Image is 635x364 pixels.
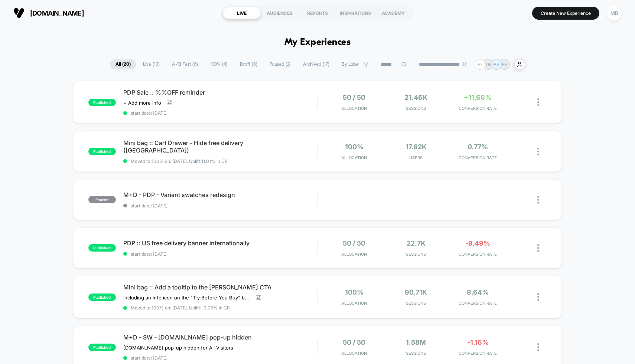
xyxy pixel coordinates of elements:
[123,110,317,116] span: start date: [DATE]
[342,62,359,67] span: By Label
[284,37,351,48] h1: My Experiences
[502,62,508,67] p: BB
[605,6,624,21] button: MB
[387,155,445,160] span: Users
[166,59,203,69] span: A/B Test ( 6 )
[343,94,365,101] span: 50 / 50
[387,351,445,356] span: Sessions
[13,7,25,19] img: Visually logo
[345,288,364,296] span: 100%
[88,244,116,252] span: published
[137,59,165,69] span: Live ( 10 )
[297,59,335,69] span: Archived ( 17 )
[261,7,299,19] div: AUDIENCES
[406,338,426,346] span: 1.58M
[404,94,427,101] span: 21.46k
[449,155,507,160] span: CONVERSION RATE
[465,239,490,247] span: -9.49%
[123,191,317,199] span: M+D - PDP - Variant swatches redesign
[345,143,364,151] span: 100%
[341,301,367,306] span: Allocation
[123,334,317,341] span: M+D - SW - [DOMAIN_NAME] pop-up hidden
[234,59,263,69] span: Draft ( 8 )
[123,283,317,291] span: Mini bag :: Add a tooltip to the [PERSON_NAME] CTA
[88,99,116,106] span: published
[406,143,427,151] span: 17.62k
[341,252,367,257] span: Allocation
[123,100,161,106] span: + Add more info
[299,7,336,19] div: REPORTS
[343,239,365,247] span: 50 / 50
[537,148,539,155] img: close
[131,158,228,164] span: Moved to 100% on: [DATE] . Uplift: 11.01% in CR
[88,196,116,203] span: paused
[537,343,539,351] img: close
[449,301,507,306] span: CONVERSION RATE
[467,288,489,296] span: 8.64%
[123,139,317,154] span: Mini bag :: Cart Drawer - Hide free delivery ([GEOGRAPHIC_DATA])
[407,239,426,247] span: 22.7k
[205,59,233,69] span: 100% ( 4 )
[494,62,499,67] p: AS
[336,7,374,19] div: INSPIRATIONS
[123,89,317,96] span: PDP Sale :: %%OFF reminder
[475,59,485,70] div: + 7
[468,143,488,151] span: 0.77%
[88,344,116,351] span: published
[387,106,445,111] span: Sessions
[537,293,539,301] img: close
[532,7,599,20] button: Create New Experience
[467,338,489,346] span: -1.16%
[405,288,427,296] span: 90.71k
[341,106,367,111] span: Allocation
[341,155,367,160] span: Allocation
[88,294,116,301] span: published
[387,252,445,257] span: Sessions
[374,7,412,19] div: ACADEMY
[123,345,233,351] span: [DOMAIN_NAME] pop-up hidden for All Visitors
[449,106,507,111] span: CONVERSION RATE
[123,251,317,257] span: start date: [DATE]
[485,62,491,67] p: TH
[30,9,84,17] span: [DOMAIN_NAME]
[110,59,136,69] span: All ( 20 )
[607,6,622,20] div: MB
[449,252,507,257] span: CONVERSION RATE
[123,355,317,361] span: start date: [DATE]
[123,295,250,301] span: Including an info icon on the "Try Before You Buy" button
[88,148,116,155] span: published
[449,351,507,356] span: CONVERSION RATE
[223,7,261,19] div: LIVE
[341,351,367,356] span: Allocation
[343,338,365,346] span: 50 / 50
[464,94,492,101] span: +11.66%
[131,305,230,311] span: Moved to 100% on: [DATE] . Uplift: -0.09% in CR
[537,196,539,204] img: close
[11,7,86,19] button: [DOMAIN_NAME]
[123,239,317,247] span: PDP :: US free delivery banner internationally
[537,244,539,252] img: close
[462,62,467,66] img: end
[537,98,539,106] img: close
[264,59,296,69] span: Paused ( 2 )
[387,301,445,306] span: Sessions
[123,203,317,209] span: start date: [DATE]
